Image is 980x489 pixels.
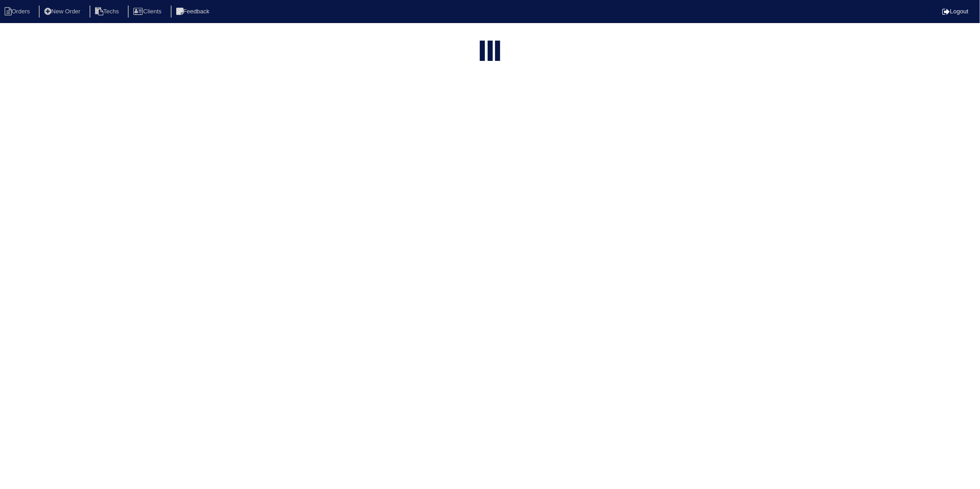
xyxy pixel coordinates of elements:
a: Techs [90,8,126,15]
li: Techs [90,6,126,18]
a: New Order [39,8,88,15]
a: Clients [128,8,169,15]
li: Feedback [171,6,217,18]
li: Clients [128,6,169,18]
li: New Order [39,6,88,18]
a: Logout [942,8,968,15]
div: loading... [488,41,493,64]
